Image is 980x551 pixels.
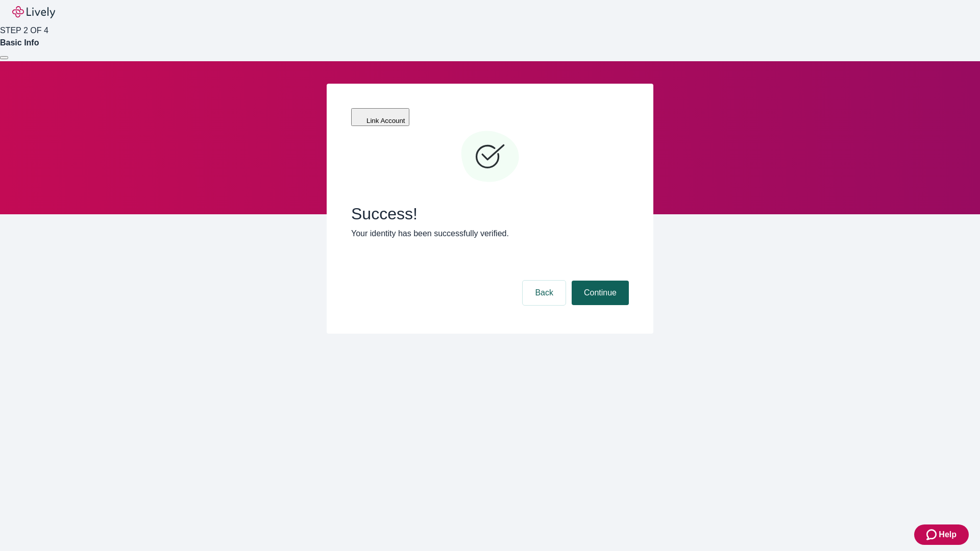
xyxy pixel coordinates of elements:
img: Lively [12,6,55,18]
button: Zendesk support iconHelp [914,524,969,545]
p: Your identity has been successfully verified. [351,228,629,240]
button: Back [523,281,566,305]
svg: Zendesk support icon [926,529,939,541]
span: Help [939,529,957,541]
span: Success! [351,204,629,223]
button: Continue [572,281,629,305]
button: Link Account [351,108,409,126]
svg: Checkmark icon [459,127,521,188]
